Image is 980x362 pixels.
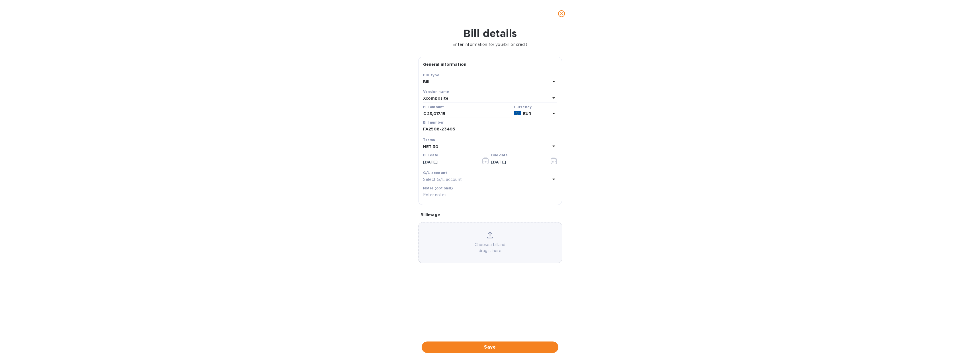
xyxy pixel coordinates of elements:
[5,27,975,39] h1: Bill details
[423,105,444,109] label: Bill amount
[555,7,568,21] button: close
[514,105,532,109] b: Currency
[423,79,430,84] b: Bill
[523,111,531,116] b: EUR
[423,144,439,149] b: NET 30
[423,138,435,142] b: Terms
[418,242,562,254] p: Choose a bill and drag it here
[491,154,507,157] label: Due date
[423,177,462,183] p: Select G/L account
[423,89,449,94] b: Vendor name
[427,110,512,118] input: € Enter bill amount
[491,158,545,166] input: Due date
[423,110,427,118] div: €
[423,73,440,77] b: Bill type
[420,212,560,218] p: Bill image
[423,154,438,157] label: Bill date
[423,121,444,124] label: Bill number
[426,344,554,351] span: Save
[423,96,448,101] b: Xcomposite
[423,191,557,199] input: Enter notes
[5,42,975,48] p: Enter information for your bill or credit
[423,158,477,166] input: Select date
[423,62,467,67] b: General information
[422,341,558,353] button: Save
[423,171,447,175] b: G/L account
[423,187,453,190] label: Notes (optional)
[423,125,557,134] input: Enter bill number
